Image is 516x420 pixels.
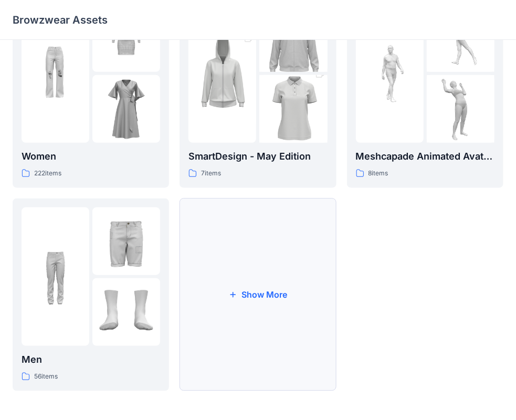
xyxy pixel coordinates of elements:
a: folder 1folder 2folder 3Men56items [13,198,169,391]
p: Meshcapade Animated Avatars [356,149,494,164]
img: folder 1 [356,39,424,107]
p: Browzwear Assets [13,13,108,27]
button: Show More [180,198,336,391]
img: folder 1 [188,23,256,124]
img: folder 2 [92,207,160,275]
img: folder 3 [259,58,327,160]
img: folder 1 [22,243,89,310]
p: SmartDesign - May Edition [188,149,327,164]
img: folder 1 [22,39,89,107]
p: 222 items [34,168,61,179]
p: 7 items [201,168,221,179]
img: folder 3 [92,75,160,143]
p: Men [22,352,160,367]
p: 8 items [368,168,388,179]
p: 56 items [34,371,58,382]
img: folder 3 [92,278,160,346]
p: Women [22,149,160,164]
img: folder 3 [427,75,494,143]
